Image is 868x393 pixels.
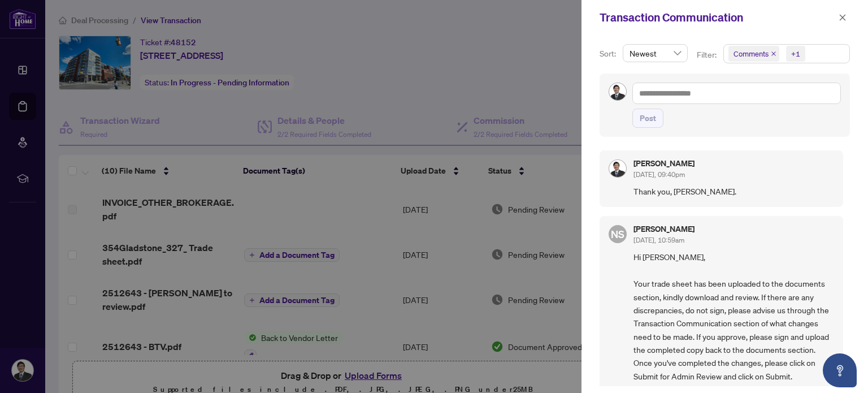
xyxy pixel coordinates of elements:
button: Open asap [823,353,857,387]
h5: [PERSON_NAME] [633,159,695,167]
div: +1 [791,48,800,59]
p: Filter: [697,49,718,61]
span: NS [611,226,624,242]
span: [DATE], 09:40pm [633,170,685,179]
span: Newest [630,45,681,62]
span: Comments [728,46,779,62]
span: close [771,51,776,57]
span: Thank you, [PERSON_NAME]. [633,185,834,198]
button: Post [632,109,663,128]
div: Transaction Communication [600,9,835,26]
span: close [839,14,847,21]
span: [DATE], 10:59am [633,236,684,244]
p: Sort: [600,47,618,60]
span: Comments [734,48,769,59]
img: Profile Icon [609,160,626,177]
h5: [PERSON_NAME] [633,225,695,233]
img: Profile Icon [609,83,626,100]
